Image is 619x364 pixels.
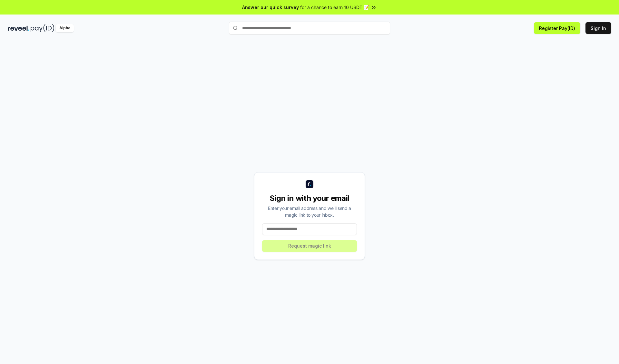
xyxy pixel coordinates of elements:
button: Register Pay(ID) [534,22,580,34]
img: reveel_dark [8,24,29,32]
div: Enter your email address and we’ll send a magic link to your inbox. [262,205,357,218]
img: pay_id [31,24,54,32]
div: Alpha [56,24,74,32]
div: Sign in with your email [262,193,357,203]
span: for a chance to earn 10 USDT 📝 [300,4,369,11]
span: Answer our quick survey [242,4,299,11]
button: Sign In [585,22,611,34]
img: logo_small [306,180,313,188]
